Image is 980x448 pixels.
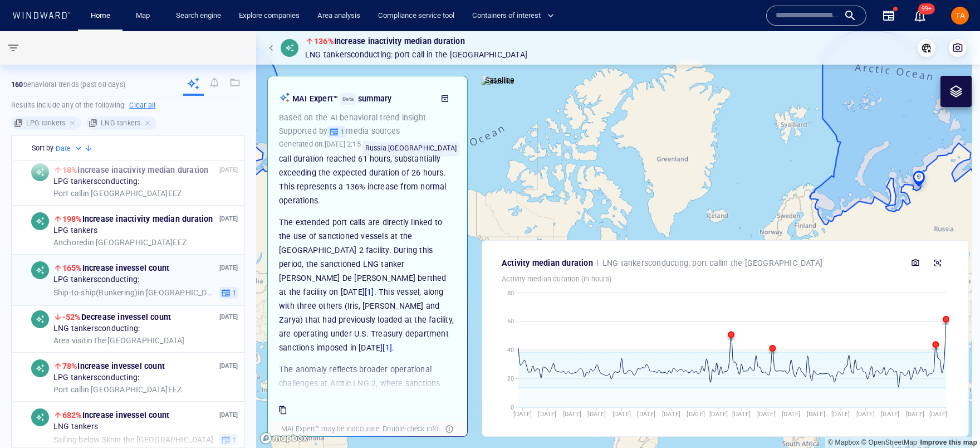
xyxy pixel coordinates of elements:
[53,373,139,383] span: LPG tankers conducting:
[53,189,182,199] span: in [GEOGRAPHIC_DATA] EEZ
[82,6,118,26] button: Home
[881,411,899,418] tspan: [DATE]
[11,116,81,130] div: LPG tankers
[53,288,215,298] span: in [GEOGRAPHIC_DATA] ([GEOGRAPHIC_DATA]) EEZ
[313,6,365,26] a: Area analysis
[259,432,308,445] a: Mapbox logo
[485,74,514,87] p: Satellite
[920,439,977,446] a: Map feedback
[782,411,800,418] tspan: [DATE]
[219,410,238,421] p: [DATE]
[662,411,680,418] tspan: [DATE]
[279,110,456,208] p: A significant anomaly in port call durations was detected for LNG tankers along Russia's North Co...
[709,411,728,418] tspan: [DATE]
[127,6,163,26] button: Map
[256,31,972,448] canvas: Map
[637,411,655,418] tspan: [DATE]
[56,143,84,154] div: Date
[327,126,346,138] button: 1
[56,143,71,154] h6: Date
[171,6,226,26] a: Search engine
[53,238,88,247] span: Anchored
[828,439,859,446] a: Mapbox
[807,411,825,418] tspan: [DATE]
[692,259,722,267] span: Port call
[234,6,304,26] a: Explore companies
[732,411,751,418] tspan: [DATE]
[955,11,965,20] span: TA
[53,238,187,248] span: in [GEOGRAPHIC_DATA] EEZ
[374,6,459,26] a: Compliance service tool
[53,336,86,345] span: Area visit
[279,422,443,436] div: MAI Expert™ may be inaccurate. Double-check info.
[757,411,776,418] tspan: [DATE]
[53,226,97,236] span: LPG tankers
[861,439,917,446] a: OpenStreetMap
[11,96,245,114] h6: Results include any of the following:
[325,140,374,148] span: [DATE] 2:15 AM
[62,313,171,322] span: Decrease in vessel count
[219,287,238,299] button: 1
[62,215,213,223] span: Increase in activity median duration
[502,256,593,270] p: Activity median duration
[687,411,705,418] tspan: [DATE]
[339,127,344,137] span: 1
[365,288,374,296] a: [1]
[11,80,23,89] strong: 160
[314,37,334,46] span: 136%
[53,385,83,394] span: Port call
[482,76,514,87] img: satellite
[513,411,532,418] tspan: [DATE]
[219,214,238,225] p: [DATE]
[538,411,556,418] tspan: [DATE]
[933,398,972,440] iframe: Chat
[279,138,373,150] p: Generated on:
[929,411,948,418] tspan: [DATE]
[62,215,82,223] span: 198%
[53,324,140,334] span: LNG tankers conducting:
[86,6,115,26] a: Home
[305,48,527,61] p: LNG tankers conducting: in the [GEOGRAPHIC_DATA]
[502,274,949,284] p: Activity median duration (in hours)
[62,362,78,371] span: 78%
[62,411,82,420] span: 682%
[913,9,927,22] button: 99+
[292,92,433,105] p: MAI Expert™ summary
[53,336,185,346] span: in the [GEOGRAPHIC_DATA]
[53,275,139,285] span: LPG tankers conducting:
[831,411,850,418] tspan: [DATE]
[219,312,238,323] p: [DATE]
[587,411,606,418] tspan: [DATE]
[231,288,236,298] span: 1
[131,6,158,26] a: Map
[53,385,182,395] span: in [GEOGRAPHIC_DATA] EEZ
[53,422,98,432] span: LNG tankers
[856,411,875,418] tspan: [DATE]
[340,93,356,105] div: Beta
[563,411,581,418] tspan: [DATE]
[507,290,514,297] tspan: 80
[279,216,456,355] p: The extended port calls are directly linked to the use of sanctioned vessels at the [GEOGRAPHIC_D...
[314,37,465,46] span: Increase in activity median duration
[62,313,81,322] span: -52%
[395,48,424,61] span: Port call
[918,3,935,14] span: 99+
[511,404,514,411] tspan: 0
[219,263,238,274] p: [DATE]
[468,6,563,26] button: Containers of interest
[129,100,155,111] h6: Clear all
[472,9,554,22] span: Containers of interest
[906,411,924,418] tspan: [DATE]
[507,318,514,325] tspan: 60
[11,80,125,90] p: behavioral trends (Past 60 days)
[612,411,631,418] tspan: [DATE]
[62,264,169,272] span: Increase in vessel count
[101,118,140,129] h6: LNG tankers
[949,4,971,27] button: TA
[602,256,822,270] p: LNG tankers conducting: in the [GEOGRAPHIC_DATA]
[62,264,82,272] span: 165%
